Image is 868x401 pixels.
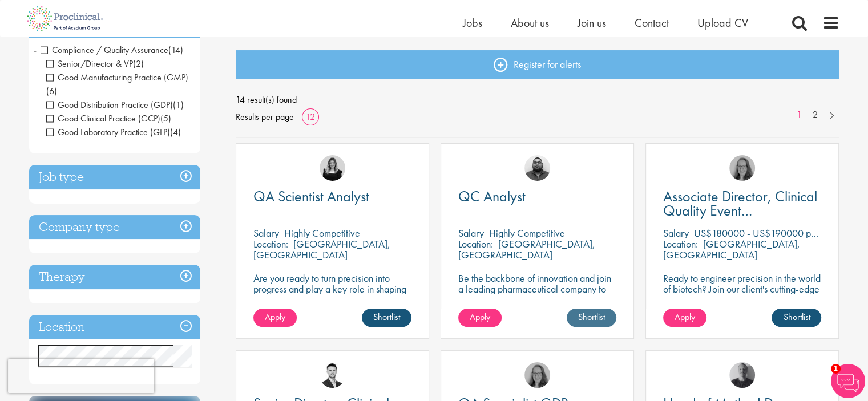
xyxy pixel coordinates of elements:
a: 12 [302,111,319,123]
span: Good Laboratory Practice (GLP) [46,126,170,138]
span: Results per page [236,108,294,125]
h3: Location [29,315,200,339]
p: [GEOGRAPHIC_DATA], [GEOGRAPHIC_DATA] [253,237,390,261]
h3: Job type [29,165,200,189]
a: Apply [458,309,502,327]
a: Contact [635,15,669,30]
span: Good Manufacturing Practice (GMP) [46,71,188,97]
span: (14) [168,44,183,56]
a: About us [511,15,549,30]
span: (1) [173,99,184,111]
p: Ready to engineer precision in the world of biotech? Join our client's cutting-edge team and play... [663,273,821,327]
span: Location: [663,237,698,250]
span: Salary [253,226,279,240]
a: Shortlist [567,309,616,327]
img: Chatbot [831,364,865,398]
h3: Company type [29,215,200,240]
span: Location: [253,237,288,250]
span: 14 result(s) found [236,91,839,108]
p: [GEOGRAPHIC_DATA], [GEOGRAPHIC_DATA] [458,237,595,261]
span: Salary [663,226,689,240]
p: [GEOGRAPHIC_DATA], [GEOGRAPHIC_DATA] [663,237,800,261]
p: Are you ready to turn precision into progress and play a key role in shaping the future of pharma... [253,273,411,305]
a: Apply [253,309,297,327]
span: 1 [831,364,841,374]
span: Good Laboratory Practice (GLP) [46,126,181,138]
span: (6) [46,85,57,97]
span: Salary [458,226,484,240]
span: Apply [265,311,285,323]
img: Ingrid Aymes [524,362,550,388]
img: Ingrid Aymes [729,155,755,181]
a: QC Analyst [458,189,616,204]
span: Apply [470,311,490,323]
span: Compliance / Quality Assurance [41,44,183,56]
span: Senior/Director & VP [46,58,144,70]
h3: Therapy [29,265,200,289]
a: Apply [663,309,706,327]
a: Shortlist [362,309,411,327]
span: Apply [675,311,695,323]
a: Shortlist [772,309,821,327]
span: (4) [170,126,181,138]
span: Good Clinical Practice (GCP) [46,112,171,124]
a: Associate Director, Clinical Quality Event Management (GCP) [663,189,821,218]
a: QA Scientist Analyst [253,189,411,204]
p: US$180000 - US$190000 per annum [694,226,847,240]
a: 1 [791,108,808,121]
a: 2 [807,108,823,121]
span: - [33,41,37,58]
span: Associate Director, Clinical Quality Event Management (GCP) [663,187,817,234]
img: Molly Colclough [320,155,345,181]
a: Join us [578,15,606,30]
img: Joshua Godden [320,362,345,388]
p: Highly Competitive [489,226,565,240]
img: Ashley Bennett [524,155,550,181]
span: Compliance / Quality Assurance [41,44,168,56]
iframe: reCAPTCHA [8,359,154,393]
span: Location: [458,237,493,250]
a: Register for alerts [236,50,839,79]
a: Upload CV [697,15,748,30]
span: Good Distribution Practice (GDP) [46,99,173,111]
span: (2) [133,58,144,70]
a: Jobs [463,15,482,30]
span: Good Distribution Practice (GDP) [46,99,184,111]
span: Good Clinical Practice (GCP) [46,112,160,124]
p: Highly Competitive [284,226,360,240]
span: QC Analyst [458,187,526,206]
span: QA Scientist Analyst [253,187,369,206]
p: Be the backbone of innovation and join a leading pharmaceutical company to help keep life-changin... [458,273,616,316]
span: (5) [160,112,171,124]
img: Felix Zimmer [729,362,755,388]
span: Good Manufacturing Practice (GMP) [46,71,188,83]
span: Senior/Director & VP [46,58,133,70]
